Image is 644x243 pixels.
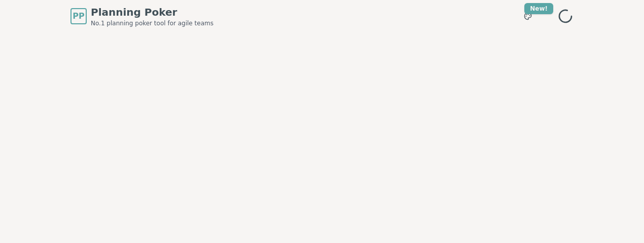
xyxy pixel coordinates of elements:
[91,5,213,19] span: Planning Poker
[70,5,213,27] a: PPPlanning PokerNo.1 planning poker tool for agile teams
[519,7,537,25] button: New!
[73,10,84,22] span: PP
[91,19,213,27] span: No.1 planning poker tool for agile teams
[524,3,553,14] div: New!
